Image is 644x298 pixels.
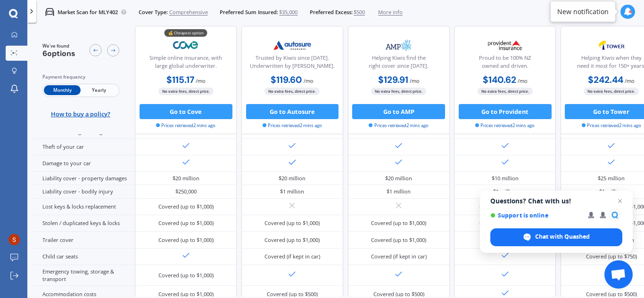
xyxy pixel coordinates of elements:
span: / mo [410,77,420,84]
div: $1 million [493,188,517,195]
b: $140.62 [483,74,516,86]
div: $20 million [279,175,305,182]
img: AMP.webp [374,36,424,55]
div: $1 million [599,188,623,195]
div: Covered (up to $500) [586,290,637,298]
div: Theft of your car [33,139,135,155]
span: / mo [625,77,635,84]
span: Chat with Quashed [535,233,590,241]
span: No extra fees, direct price. [158,88,214,95]
span: We've found [42,43,75,49]
button: Go to AMP [352,104,445,119]
img: car.f15378c7a67c060ca3f3.svg [45,8,54,16]
span: / mo [304,77,314,84]
div: Stolen / duplicated keys & locks [33,215,135,232]
button: Go to Cove [140,104,232,119]
button: Go to Provident [459,104,552,119]
div: Covered (up to $1,000) [158,236,214,244]
span: No extra fees, direct price. [478,88,533,95]
div: Liability cover - bodily injury [33,185,135,198]
div: Child car seats [33,249,135,265]
span: Monthly [44,86,81,96]
span: Prices retrieved 2 mins ago [582,122,641,129]
img: ACg8ocIDYBoDVnOPnyehxrhPzXvojK8HrJXniZPSKMLyCMvhz53z=s96-c [8,234,20,245]
div: Covered (up to $1,000) [264,236,320,244]
div: Payment frequency [42,73,119,81]
b: $129.91 [378,74,408,86]
p: Market Scan for MLY402 [58,8,118,16]
span: / mo [196,77,206,84]
span: No extra fees, direct price. [584,88,639,95]
div: Lost keys & locks replacement [33,199,135,215]
b: $119.60 [271,74,302,86]
div: Covered (up to $750) [586,253,637,260]
div: $25 million [598,175,625,182]
div: Covered (if kept in car) [371,253,427,260]
div: Covered (up to $500) [373,290,424,298]
button: Go to Autosure [246,104,339,119]
span: $35,000 [279,8,297,16]
div: Emergency towing, storage & transport [33,265,135,286]
span: Preferred Excess: [310,8,353,16]
div: New notification [557,7,609,16]
span: Cover Type: [139,8,168,16]
div: Helping Kiwis find the right cover since [DATE]. [354,54,443,73]
span: Close chat [614,195,626,207]
img: Cove.webp [161,36,211,55]
span: More info [378,8,403,16]
div: Covered (up to $1,000) [264,219,320,227]
div: Liability cover - property damages [33,172,135,185]
span: How to buy a policy? [51,110,110,118]
div: Simple online insurance, with large global underwriter. [141,54,230,73]
div: $20 million [385,175,412,182]
div: $1 million [280,188,304,195]
div: $10 million [492,175,519,182]
span: Comprehensive [169,8,208,16]
span: Support is online [490,212,581,219]
div: $250,000 [175,188,197,195]
div: Damage to your car [33,155,135,172]
span: Prices retrieved 2 mins ago [156,122,215,129]
span: Preferred Sum Insured: [220,8,278,16]
div: Covered (up to $1,000) [158,203,214,210]
div: Trailer cover [33,232,135,248]
span: Questions? Chat with us! [490,197,622,205]
span: $500 [354,8,365,16]
img: Tower.webp [586,36,636,55]
div: $20 million [173,175,199,182]
div: Trusted by Kiwis since [DATE]. Underwritten by [PERSON_NAME]. [248,54,337,73]
div: Proud to be 100% NZ owned and driven. [461,54,549,73]
div: Covered (if kept in car) [264,253,320,260]
span: No extra fees, direct price. [264,88,320,95]
span: Prices retrieved 2 mins ago [475,122,535,129]
span: Prices retrieved 2 mins ago [369,122,428,129]
div: Covered (up to $1,000) [158,272,214,279]
div: Covered (up to $1,000) [158,290,214,298]
div: Covered (up to $1,000) [371,219,426,227]
span: 6 options [42,48,75,58]
img: Provident.png [480,36,530,55]
span: Yearly [81,86,117,96]
img: Autosure.webp [267,36,317,55]
div: Covered (up to $1,000) [158,219,214,227]
div: 💰 Cheapest option [165,30,207,37]
div: Covered (up to $500) [267,290,318,298]
span: No extra fees, direct price. [371,88,426,95]
span: / mo [518,77,528,84]
span: Prices retrieved 2 mins ago [263,122,322,129]
b: $115.17 [166,74,194,86]
b: $242.44 [588,74,623,86]
div: Chat with Quashed [490,228,622,246]
div: $1 million [387,188,411,195]
div: Covered (up to $1,000) [371,236,426,244]
div: Open chat [604,260,633,289]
